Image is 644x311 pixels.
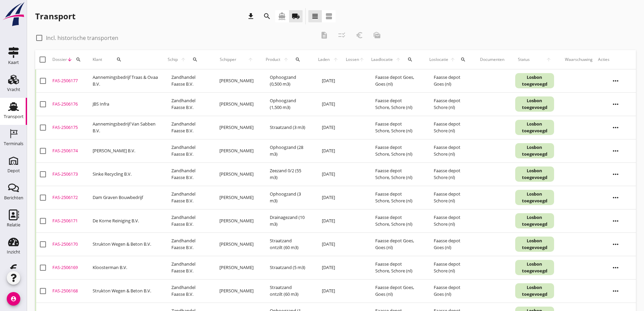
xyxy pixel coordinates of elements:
div: FAS-2506170 [52,241,87,248]
i: arrow_upward [242,57,259,62]
td: [PERSON_NAME] [211,186,262,209]
span: Faasse depot Goes (nl) [434,74,460,87]
i: more_horiz [606,95,625,114]
div: Losbon toegevoegd [515,143,554,158]
td: [DATE] [314,186,343,209]
i: arrow_upward [394,57,402,62]
td: [DATE] [314,162,343,186]
td: Sinke Recycling B.V. [90,162,163,186]
td: [PERSON_NAME] [211,162,262,186]
img: logo-small.a267ee39.svg [1,2,26,27]
label: Incl. historische transporten [46,35,118,41]
span: Faasse depot Schore (nl) [434,191,460,204]
i: local_shipping [292,12,300,20]
i: view_agenda [325,12,333,20]
i: more_horiz [606,282,625,301]
td: Faasse depot Schore, Schore (nl) [367,186,426,209]
td: Dam Graven Bouwbedrijf [90,186,163,209]
i: more_horiz [606,118,625,137]
div: FAS-2506173 [52,171,87,178]
i: arrow_upward [449,57,456,62]
i: search [116,57,122,62]
td: Zandhandel Faasse B.V. [163,209,211,232]
div: Losbon toegevoegd [515,166,554,182]
td: [PERSON_NAME] [211,279,262,303]
td: Drainagezand (10 m3) [262,209,314,232]
i: arrow_downward [67,57,72,62]
div: Acties [598,57,633,63]
i: more_horiz [606,71,625,90]
td: [PERSON_NAME] [211,232,262,256]
span: Lossen [346,57,359,63]
td: [DATE] [314,232,343,256]
div: FAS-2506176 [52,101,87,108]
i: directions_boat [278,12,286,20]
div: Klant [93,51,161,68]
i: arrow_upward [538,57,559,62]
i: more_horiz [606,258,625,277]
i: arrow_upward [359,57,364,62]
td: Zandhandel Faasse B.V. [163,232,211,256]
td: Ophoogzand (28 m3) [262,139,314,162]
td: De Korne Reiniging B.V. [90,209,163,232]
i: download [247,12,255,20]
td: Zeezand 0/2 (55 m3) [262,162,314,186]
div: FAS-2506174 [52,148,87,154]
span: Schipper [214,57,242,63]
div: Relatie [7,223,20,227]
td: Faasse depot Schore, Schore (nl) [367,116,426,139]
td: [DATE] [314,116,343,139]
td: [PERSON_NAME] [211,116,262,139]
td: Zandhandel Faasse B.V. [163,92,211,116]
div: Losbon toegevoegd [515,73,554,88]
td: Ophoogzand (3 m3) [262,186,314,209]
i: view_headline [311,12,319,20]
span: Schip [166,57,179,63]
i: more_horiz [606,141,625,160]
td: Ophoogzand (0,500 m3) [262,69,314,93]
div: Documenten [480,57,504,63]
div: FAS-2506177 [52,77,87,84]
div: Waarschuwing [565,57,593,63]
td: Faasse depot Goes, Goes (nl) [367,279,426,303]
td: [DATE] [314,209,343,232]
i: search [295,57,301,62]
td: [DATE] [314,139,343,162]
div: Berichten [4,196,23,200]
td: Zandhandel Faasse B.V. [163,279,211,303]
i: account_circle [7,292,20,306]
td: Zandhandel Faasse B.V. [163,162,211,186]
span: Faasse depot Schore (nl) [434,168,460,180]
span: Faasse depot Schore (nl) [434,261,460,274]
div: Losbon toegevoegd [515,283,554,298]
td: [DATE] [314,279,343,303]
td: JBS Infra [90,92,163,116]
td: Straatzand ontzilt (60 m3) [262,232,314,256]
i: search [460,57,466,62]
i: more_horiz [606,212,625,230]
div: FAS-2506172 [52,194,87,201]
div: Terminals [4,141,23,146]
td: Zandhandel Faasse B.V. [163,69,211,93]
i: arrow_upward [282,57,290,62]
span: Faasse depot Schore (nl) [434,144,460,157]
td: Straatzand (5 m3) [262,256,314,279]
span: Product [264,57,282,63]
span: Loslocatie [428,57,449,63]
span: Faasse depot Schore (nl) [434,97,460,110]
td: Aannemingsbedrijf Traas & Ovaa B.V. [90,69,163,93]
span: Laadlocatie [370,57,394,63]
td: Zandhandel Faasse B.V. [163,186,211,209]
span: Laden [316,57,332,63]
td: Faasse depot Goes, Goes (nl) [367,232,426,256]
td: [PERSON_NAME] [211,256,262,279]
i: arrow_upward [331,57,340,62]
td: Zandhandel Faasse B.V. [163,139,211,162]
i: search [407,57,413,62]
i: more_horiz [606,188,625,207]
i: more_horiz [606,235,625,254]
div: Losbon toegevoegd [515,260,554,275]
td: Zandhandel Faasse B.V. [163,256,211,279]
td: Faasse depot Schore, Schore (nl) [367,92,426,116]
span: Faasse depot Goes (nl) [434,238,460,250]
